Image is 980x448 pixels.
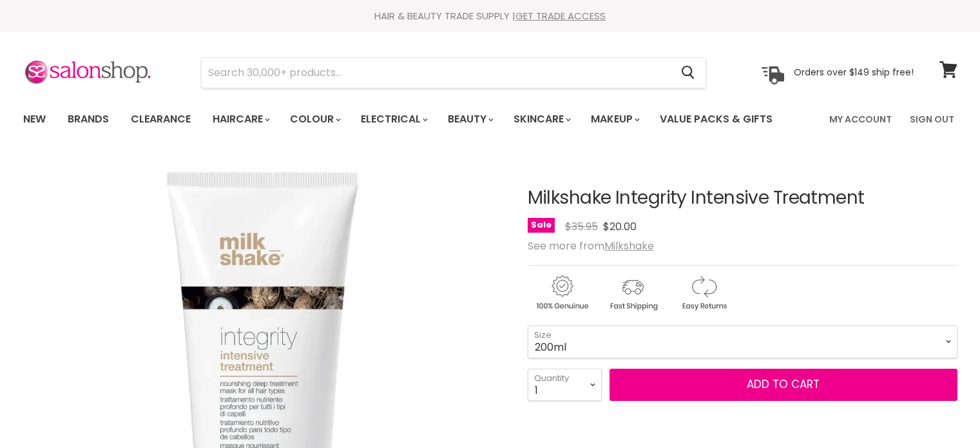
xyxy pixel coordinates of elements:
a: Electrical [351,106,436,133]
div: HAIR & BEAUTY TRADE SUPPLY | [7,10,974,23]
a: My Account [821,106,899,133]
a: Clearance [121,106,200,133]
span: Sale [528,218,555,233]
input: Search [202,58,671,88]
a: Sign Out [902,106,962,133]
nav: Main [7,101,974,138]
button: Add to cart [610,369,957,401]
a: GET TRADE ACCESS [515,9,606,23]
a: Haircare [203,106,278,133]
form: Product [201,57,706,88]
a: Milkshake [604,239,654,253]
a: Value Packs & Gifts [650,106,782,133]
span: $35.95 [565,219,598,234]
select: Quantity [528,369,602,401]
a: Beauty [438,106,501,133]
img: shipping.gif [599,273,667,313]
button: Search [671,58,706,88]
a: Makeup [581,106,648,133]
ul: Main menu [14,101,802,138]
img: genuine.gif [528,273,596,313]
span: See more from [528,239,654,253]
span: $20.00 [603,219,637,234]
a: Brands [58,106,119,133]
a: New [14,106,55,133]
img: returns.gif [669,273,738,313]
p: Orders over $149 ship free! [794,66,914,78]
h1: Milkshake Integrity Intensive Treatment [528,188,957,208]
a: Colour [280,106,349,133]
span: Add to cart [747,376,820,392]
a: Skincare [504,106,579,133]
